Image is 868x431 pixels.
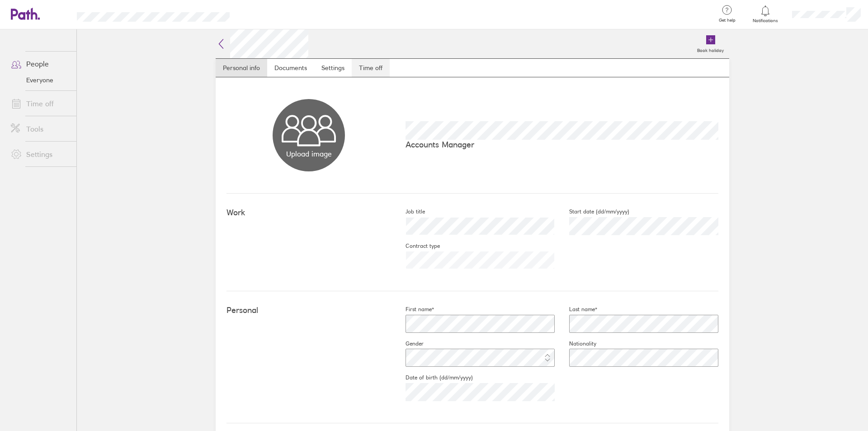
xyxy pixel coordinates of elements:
[712,18,742,23] span: Get help
[216,59,267,77] a: Personal info
[391,208,425,215] label: Job title
[751,18,780,24] span: Notifications
[4,95,76,113] a: Time off
[4,120,76,138] a: Tools
[555,306,597,313] label: Last name*
[555,340,596,347] label: Nationality
[751,5,780,24] a: Notifications
[692,45,729,53] label: Book holiday
[4,55,76,73] a: People
[555,208,629,215] label: Start date (dd/mm/yyyy)
[391,242,440,250] label: Contract type
[391,374,473,381] label: Date of birth (dd/mm/yyyy)
[267,59,314,77] a: Documents
[352,59,390,77] a: Time off
[391,306,434,313] label: First name*
[4,73,76,87] a: Everyone
[692,29,729,58] a: Book holiday
[4,145,76,163] a: Settings
[406,140,718,149] p: Accounts Manager
[226,306,391,315] h4: Personal
[226,208,391,218] h4: Work
[314,59,352,77] a: Settings
[391,340,424,347] label: Gender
